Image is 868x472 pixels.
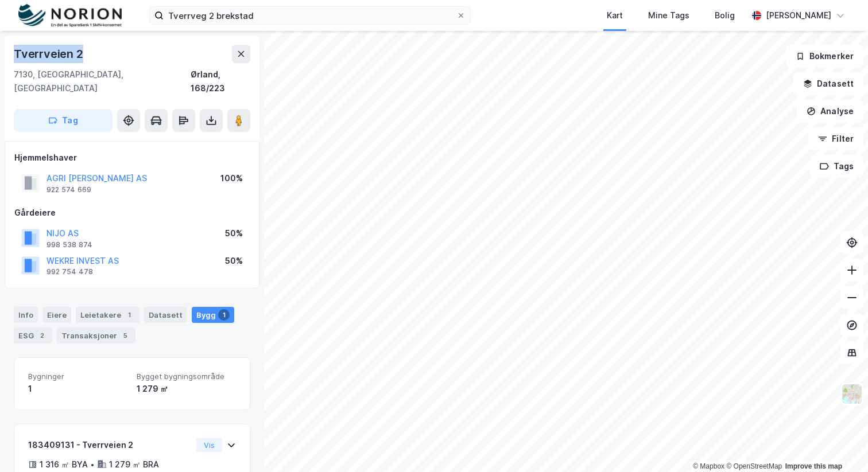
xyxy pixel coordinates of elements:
[18,4,122,28] img: norion-logo.80e7a08dc31c2e691866.png
[810,155,863,178] button: Tags
[28,438,192,452] div: 183409131 - Tverrveien 2
[14,327,52,344] div: ESG
[14,151,250,165] div: Hjemmelshaver
[225,254,243,268] div: 50%
[46,240,92,249] div: 998 538 874
[693,462,724,470] a: Mapbox
[14,45,86,63] div: Tverrveien 2
[14,109,113,132] button: Tag
[28,382,127,396] div: 1
[811,417,868,472] div: Kontrollprogram for chat
[14,206,250,220] div: Gårdeiere
[648,9,689,22] div: Mine Tags
[766,9,831,22] div: [PERSON_NAME]
[811,417,868,472] iframe: Chat Widget
[14,68,191,95] div: 7130, [GEOGRAPHIC_DATA], [GEOGRAPHIC_DATA]
[786,45,863,68] button: Bokmerker
[123,309,135,321] div: 1
[57,327,135,344] div: Transaksjoner
[76,307,139,323] div: Leietakere
[14,307,38,323] div: Info
[119,330,131,341] div: 5
[793,72,863,95] button: Datasett
[144,307,187,323] div: Datasett
[137,372,236,381] span: Bygget bygningsområde
[109,458,159,471] div: 1 279 ㎡ BRA
[164,7,456,24] input: Søk på adresse, matrikkel, gårdeiere, leietakere eller personer
[90,460,95,469] div: •
[28,372,127,381] span: Bygninger
[607,9,623,22] div: Kart
[841,383,863,405] img: Z
[36,330,48,341] div: 2
[40,458,88,471] div: 1 316 ㎡ BYA
[46,267,93,276] div: 992 754 478
[196,438,222,452] button: Vis
[797,100,863,123] button: Analyse
[726,462,782,470] a: OpenStreetMap
[218,309,230,321] div: 1
[808,127,863,150] button: Filter
[220,171,243,185] div: 100%
[715,9,735,22] div: Bolig
[191,68,250,95] div: Ørland, 168/223
[137,382,236,396] div: 1 279 ㎡
[46,185,91,194] div: 922 574 669
[785,462,842,470] a: Improve this map
[42,307,71,323] div: Eiere
[225,227,243,240] div: 50%
[192,307,234,323] div: Bygg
